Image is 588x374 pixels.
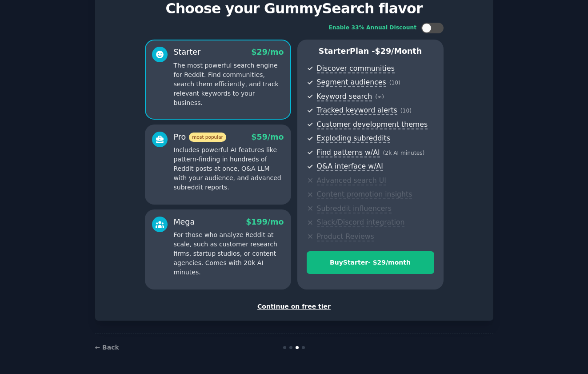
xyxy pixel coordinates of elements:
[174,230,284,277] p: For those who analyze Reddit at scale, such as customer research firms, startup studios, or conte...
[329,24,417,32] div: Enable 33% Annual Discount
[317,64,395,73] span: Discover communities
[317,92,372,101] span: Keyword search
[95,344,119,351] a: ← Back
[174,47,201,58] div: Starter
[375,94,384,100] span: ( ∞ )
[251,133,284,141] span: $ 59 /mo
[307,251,434,274] button: BuyStarter- $29/month
[317,204,392,213] span: Subreddit influencers
[174,61,284,108] p: The most powerful search engine for Reddit. Find communities, search them efficiently, and track ...
[317,190,412,199] span: Content promotion insights
[317,120,428,129] span: Customer development themes
[383,150,425,156] span: ( 2k AI minutes )
[104,1,484,16] p: Choose your GummySearch flavor
[317,218,405,227] span: Slack/Discord integration
[174,145,284,192] p: Includes powerful AI features like pattern-finding in hundreds of Reddit posts at once, Q&A LLM w...
[104,302,484,311] div: Continue on free tier
[400,108,412,114] span: ( 10 )
[317,232,374,241] span: Product Reviews
[389,80,400,86] span: ( 10 )
[189,133,226,142] span: most popular
[307,46,434,57] p: Starter Plan -
[317,78,386,87] span: Segment audiences
[307,258,434,267] div: Buy Starter - $ 29 /month
[317,106,397,115] span: Tracked keyword alerts
[317,134,390,143] span: Exploding subreddits
[375,47,422,56] span: $ 29 /month
[246,217,284,226] span: $ 199 /mo
[317,176,386,185] span: Advanced search UI
[251,48,284,56] span: $ 29 /mo
[317,162,383,171] span: Q&A interface w/AI
[174,217,195,228] div: Mega
[317,148,380,157] span: Find patterns w/AI
[174,132,226,143] div: Pro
